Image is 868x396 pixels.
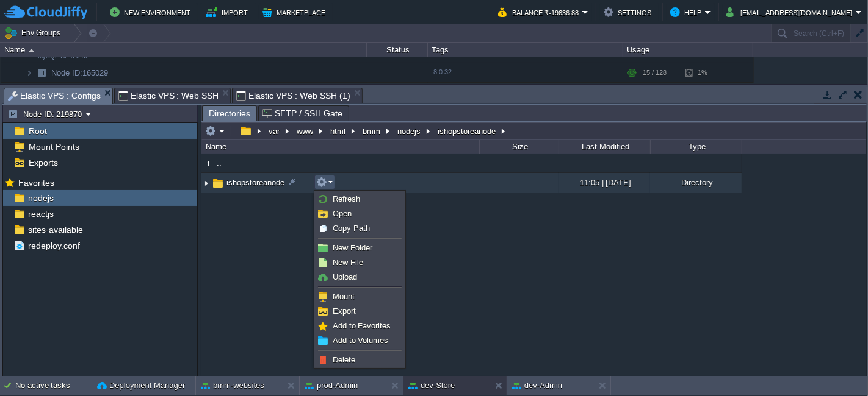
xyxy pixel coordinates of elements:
[16,83,34,107] img: AMDAwAAAACH5BAEAAAAALAAAAAABAAEAAAICRAEAOw==
[408,380,455,392] button: dev-Store
[651,140,742,154] div: Type
[367,43,427,57] div: Status
[209,106,250,121] span: Directories
[9,83,16,107] img: AMDAwAAAACH5BAEAAAAALAAAAAABAAEAAAICRAEAOw==
[51,68,82,77] span: Node ID:
[328,126,349,136] button: html
[333,292,355,301] span: Mount
[26,126,49,136] a: Root
[560,140,650,154] div: Last Modified
[50,68,110,78] a: Node ID:165029
[559,173,650,192] div: 11:05 | [DATE]
[201,380,264,392] button: bmm-websites
[333,258,363,267] span: New File
[4,24,65,41] button: Env Groups
[110,5,194,19] button: New Environment
[333,194,360,203] span: Refresh
[215,158,223,168] a: ..
[26,63,33,82] img: AMDAwAAAACH5BAEAAAAALAAAAAABAAEAAAICRAEAOw==
[333,306,356,316] span: Export
[316,334,403,347] a: Add to Volumes
[38,53,89,60] span: MySQL CE 8.0.32
[316,305,403,318] a: Export
[26,224,85,235] a: sites-available
[498,5,582,19] button: Balance ₹-19636.88
[436,126,499,136] button: ishopstoreanode
[624,43,753,57] div: Usage
[316,193,403,206] a: Refresh
[26,157,60,168] a: Exports
[201,174,211,193] img: AMDAwAAAACH5BAEAAAAALAAAAAABAAEAAAICRAEAOw==
[262,5,329,19] button: Marketplace
[26,193,56,203] a: nodejs
[333,243,372,252] span: New Folder
[333,355,355,364] span: Delete
[643,63,667,82] div: 15 / 128
[333,321,391,330] span: Add to Favorites
[429,43,623,57] div: Tags
[512,380,562,392] button: dev-Admin
[316,270,403,284] a: Upload
[333,209,352,218] span: Open
[670,5,705,19] button: Help
[236,88,350,103] span: Elastic VPS : Web SSH (1)
[4,5,87,20] img: CloudJiffy
[316,290,403,303] a: Mount
[316,256,403,269] a: New File
[685,63,725,82] div: 1%
[333,224,370,233] span: Copy Path
[97,380,185,392] button: Deployment Manager
[685,83,725,107] div: 18%
[396,126,424,136] button: nodejs
[26,208,56,219] a: reactjs
[480,140,559,154] div: Size
[206,5,251,19] button: Import
[201,122,866,140] input: Click to enter the path
[33,63,50,82] img: AMDAwAAAACH5BAEAAAAALAAAAAABAAEAAAICRAEAOw==
[1,43,366,57] div: Name
[305,380,358,392] button: prod-Admin
[16,177,56,188] span: Favorites
[333,336,388,345] span: Add to Volumes
[433,68,452,76] span: 8.0.32
[211,177,225,190] img: AMDAwAAAACH5BAEAAAAALAAAAAABAAEAAAICRAEAOw==
[16,178,56,188] a: Favorites
[643,83,671,107] div: 43 / 128
[15,376,92,395] div: No active tasks
[29,49,34,52] img: AMDAwAAAACH5BAEAAAAALAAAAAABAAEAAAICRAEAOw==
[203,140,479,154] div: Name
[316,353,403,367] a: Delete
[8,88,101,104] span: Elastic VPS : Configs
[650,173,742,192] div: Directory
[26,240,82,251] a: redeploy.conf
[604,5,655,19] button: Settings
[267,126,283,136] button: var
[225,177,286,188] a: ishopstoreanode
[262,106,342,121] span: SFTP / SSH Gate
[316,207,403,221] a: Open
[50,68,110,78] span: 165029
[333,272,357,281] span: Upload
[8,108,85,119] button: Node ID: 219870
[118,88,219,103] span: Elastic VPS : Web SSH
[295,126,316,136] button: www
[316,319,403,333] a: Add to Favorites
[26,141,81,152] a: Mount Points
[316,241,403,255] a: New Folder
[726,5,856,19] button: [EMAIL_ADDRESS][DOMAIN_NAME]
[201,157,215,171] img: AMDAwAAAACH5BAEAAAAALAAAAAABAAEAAAICRAEAOw==
[361,126,383,136] button: bmm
